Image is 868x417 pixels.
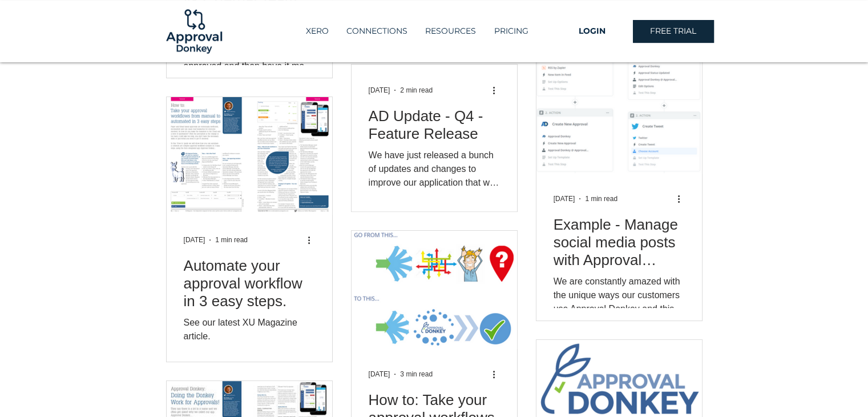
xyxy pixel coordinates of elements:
[676,192,690,206] button: More actions
[282,22,552,41] nav: Site
[300,22,334,41] p: XERO
[184,236,205,244] span: Nov 5, 2018
[341,22,413,41] p: CONNECTIONS
[369,86,390,94] span: Nov 27, 2018
[554,195,575,203] span: Dec 3, 2018
[369,370,390,378] span: Oct 2, 2018
[579,26,605,37] span: LOGIN
[491,83,505,97] button: More actions
[351,230,518,349] img: How to: Take your approval workflows from manual to automated in 3 easy steps.
[184,257,315,310] a: Automate your approval workflow in 3 easy steps.
[554,275,685,316] div: We are constantly amazed with the unique ways our customers use Approval Donkey and this one belo...
[306,233,320,247] button: More actions
[369,107,500,143] a: AD Update - Q4 - Feature Release
[400,370,433,378] span: 3 min read
[400,86,433,94] span: 2 min read
[650,26,696,37] span: FREE TRIAL
[419,22,482,41] p: RESOURCES
[491,367,505,381] button: More actions
[163,1,225,62] img: Logo-01.png
[215,236,248,244] span: 1 min read
[485,22,537,41] a: PRICING
[416,22,485,41] div: RESOURCES
[536,39,703,174] img: Example - Manage social media posts with Approval Donkey
[369,149,500,190] div: We have just released a bunch of updates and changes to improve our application that we hope you ...
[552,20,633,43] a: LOGIN
[554,216,685,269] a: Example - Manage social media posts with Approval Donkey
[337,22,416,41] a: CONNECTIONS
[488,22,534,41] p: PRICING
[184,316,315,343] div: See our latest XU Magazine article.
[633,20,714,43] a: FREE TRIAL
[166,97,333,215] img: Automate your approval workflow in 3 easy steps.
[297,22,337,41] a: XERO
[585,195,617,203] span: 1 min read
